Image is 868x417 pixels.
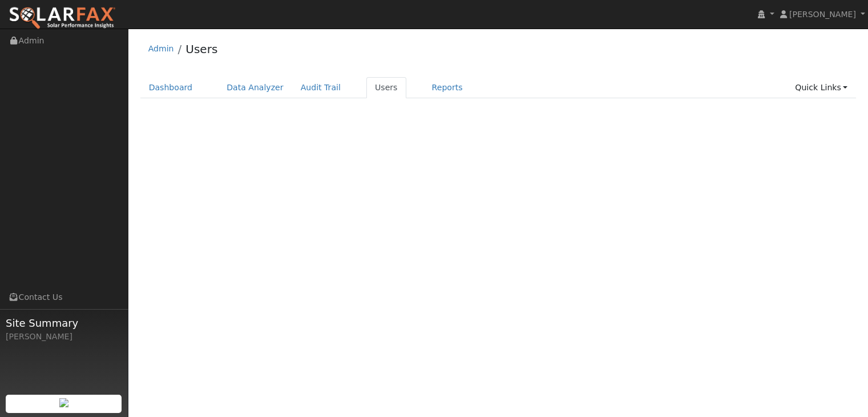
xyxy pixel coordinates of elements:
a: Dashboard [140,77,201,98]
a: Reports [423,77,471,98]
a: Data Analyzer [218,77,292,98]
a: Admin [148,44,174,53]
a: Users [185,42,217,56]
span: Site Summary [6,315,122,331]
span: [PERSON_NAME] [789,10,856,19]
div: [PERSON_NAME] [6,331,122,343]
a: Audit Trail [292,77,349,98]
a: Users [366,77,406,98]
img: SolarFax [9,6,116,30]
img: retrieve [59,398,68,407]
a: Quick Links [786,77,856,98]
